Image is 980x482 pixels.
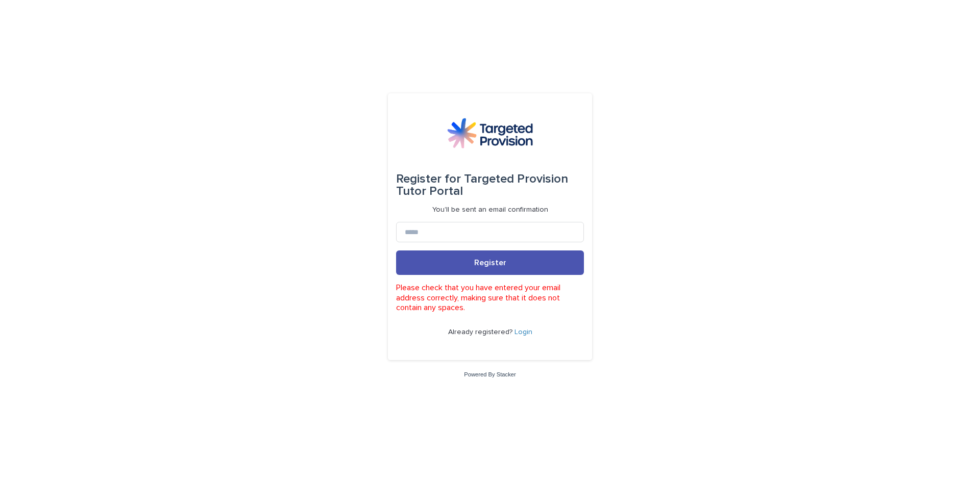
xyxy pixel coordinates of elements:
[432,206,548,214] p: You'll be sent an email confirmation
[514,328,532,336] a: Login
[464,371,516,377] a: Powered By Stacker
[447,118,533,148] img: M5nRWzHhSzIhMunXDL62
[396,165,584,206] div: Targeted Provision Tutor Portal
[396,250,584,275] button: Register
[448,328,514,336] span: Already registered?
[396,173,461,185] span: Register for
[396,283,584,313] p: Please check that you have entered your email address correctly, making sure that it does not con...
[474,259,506,267] span: Register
